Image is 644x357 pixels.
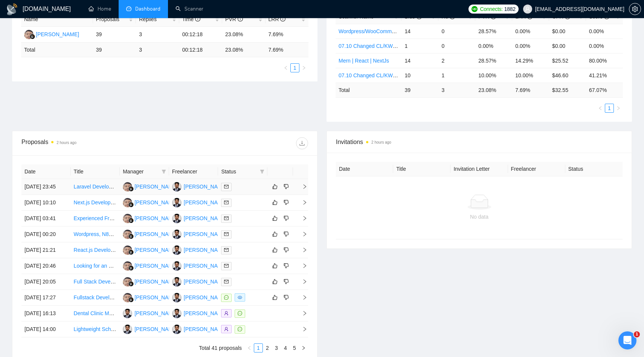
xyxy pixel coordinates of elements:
[179,43,222,57] td: 00:12:18
[270,182,279,191] button: like
[270,293,279,302] button: like
[71,164,120,179] th: Title
[263,343,272,352] li: 2
[21,137,165,149] div: Proposals
[134,198,178,207] div: [PERSON_NAME]
[401,38,438,53] td: 1
[296,184,307,189] span: right
[296,231,307,237] span: right
[342,213,617,221] div: No data
[245,343,254,352] button: left
[438,83,475,97] td: 3
[281,63,290,72] button: left
[605,104,613,112] a: 1
[128,265,134,271] img: gigradar-bm.png
[266,43,309,57] td: 7.69 %
[480,5,502,13] span: Connects:
[184,198,227,207] div: [PERSON_NAME]
[123,261,132,271] img: NS
[605,104,614,113] li: 1
[270,245,279,254] button: like
[123,310,178,316] a: KT[PERSON_NAME]
[184,214,227,222] div: [PERSON_NAME]
[123,293,132,302] img: NS
[222,27,265,43] td: 23.08%
[93,43,136,57] td: 39
[301,346,306,350] span: right
[172,182,182,192] img: KT
[172,261,182,271] img: KT
[21,227,71,242] td: [DATE] 00:20
[634,331,640,337] span: 1
[614,104,623,113] button: right
[299,63,308,72] button: right
[71,322,120,337] td: Lightweight Scheduler Development with React and Supabase
[71,274,120,290] td: Full Stack Developer for Next.js and Golang
[71,211,120,227] td: Experienced Frontend React Developer Needed
[549,68,586,83] td: $46.60
[339,58,389,64] a: Mern | React | NextJs
[596,104,605,113] button: left
[272,343,281,352] li: 3
[184,293,227,302] div: [PERSON_NAME]
[475,24,512,38] td: 28.57%
[123,198,132,207] img: NS
[172,310,227,316] a: KT[PERSON_NAME]
[123,167,159,176] span: Manager
[254,343,263,352] li: 1
[221,167,257,176] span: Status
[123,214,132,223] img: NS
[224,184,229,189] span: mail
[123,183,178,189] a: NS[PERSON_NAME]
[74,199,159,205] a: Next.js Developer For Content SaaS
[296,263,307,268] span: right
[224,295,229,300] span: message
[272,344,281,352] a: 3
[586,24,623,38] td: 0.00%
[96,15,127,23] span: Proposals
[224,264,229,268] span: mail
[565,162,623,176] th: Status
[128,297,134,302] img: gigradar-bm.png
[134,293,178,302] div: [PERSON_NAME]
[281,344,290,352] a: 4
[172,199,227,205] a: KT[PERSON_NAME]
[224,311,229,316] span: user-add
[74,310,224,316] a: Dental Clinic Management Web Application (MVP) Development
[123,245,132,255] img: NS
[290,343,299,352] li: 5
[504,5,516,13] span: 1882
[339,28,402,34] a: Wordpress/WooCommerce
[475,53,512,68] td: 28.57%
[515,14,533,20] span: LRR
[172,198,182,207] img: KT
[21,242,71,258] td: [DATE] 21:21
[184,325,227,333] div: [PERSON_NAME]
[238,295,242,300] span: eye
[238,311,242,316] span: message
[123,247,178,253] a: NS[PERSON_NAME]
[172,230,182,239] img: KT
[184,246,227,254] div: [PERSON_NAME]
[296,137,308,149] button: download
[123,309,132,318] img: KT
[290,63,299,72] li: 1
[475,68,512,83] td: 10.00%
[508,162,565,176] th: Freelancer
[120,164,169,179] th: Manager
[36,30,79,38] div: [PERSON_NAME]
[272,184,278,190] span: like
[272,231,278,237] span: like
[172,294,227,300] a: KT[PERSON_NAME]
[284,294,289,300] span: dislike
[282,277,291,286] button: dislike
[71,242,120,258] td: React.js Developer Needed for Web App Development
[172,247,227,253] a: KT[PERSON_NAME]
[269,16,286,22] span: LRR
[123,262,178,268] a: NS[PERSON_NAME]
[272,263,278,269] span: like
[260,169,264,174] span: filter
[284,215,289,221] span: dislike
[21,290,71,306] td: [DATE] 17:27
[284,279,289,285] span: dislike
